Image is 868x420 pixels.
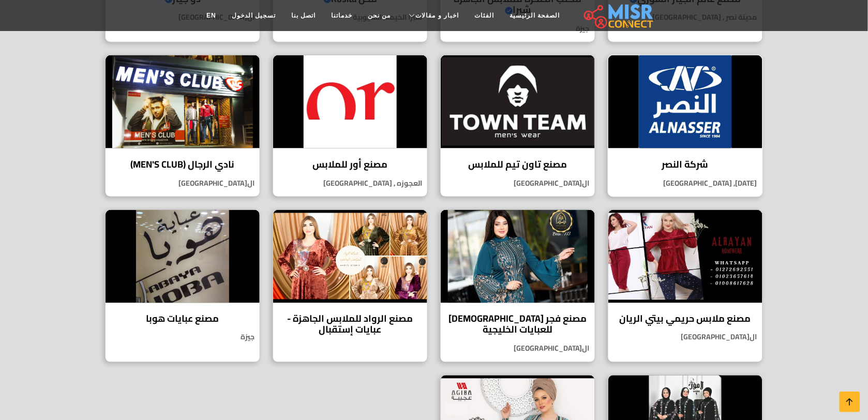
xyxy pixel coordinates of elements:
[99,55,266,197] a: نادي الرجال (MEN'S CLUB) نادي الرجال (MEN'S CLUB) ال[GEOGRAPHIC_DATA]
[106,210,260,303] img: مصنع عبايات هوبا
[441,210,595,303] img: مصنع فجر الإسلام للعبايات الخليجية
[441,178,595,189] p: ال[GEOGRAPHIC_DATA]
[608,332,762,343] p: ال[GEOGRAPHIC_DATA]
[602,209,769,363] a: مصنع ملابس حريمي بيتي الريان مصنع ملابس حريمي بيتي الريان ال[GEOGRAPHIC_DATA]
[273,210,427,303] img: مصنع الرواد للملابس الجاهزة - عبايات إستقبال
[467,6,502,25] a: الفئات
[281,159,420,170] h4: مصنع أور للملابس
[113,313,252,325] h4: مصنع عبايات هوبا
[283,6,323,25] a: اتصل بنا
[441,343,595,354] p: ال[GEOGRAPHIC_DATA]
[113,159,252,170] h4: نادي الرجال (MEN'S CLUB)
[608,55,762,148] img: شركة النصر
[616,159,755,170] h4: شركة النصر
[616,313,755,325] h4: مصنع ملابس حريمي بيتي الريان
[448,159,587,170] h4: مصنع تاون تيم للملابس
[281,313,420,336] h4: مصنع الرواد للملابس الجاهزة - عبايات إستقبال
[106,178,260,189] p: ال[GEOGRAPHIC_DATA]
[434,55,602,197] a: مصنع تاون تيم للملابس مصنع تاون تيم للملابس ال[GEOGRAPHIC_DATA]
[399,6,467,25] a: اخبار و مقالات
[502,6,567,25] a: الصفحة الرئيسية
[441,55,595,148] img: مصنع تاون تيم للملابس
[266,209,434,363] a: مصنع الرواد للملابس الجاهزة - عبايات إستقبال مصنع الرواد للملابس الجاهزة - عبايات إستقبال
[199,6,224,25] a: EN
[273,55,427,148] img: مصنع أور للملابس
[416,11,459,20] span: اخبار و مقالات
[106,332,260,343] p: جيزة
[448,313,587,336] h4: مصنع فجر [DEMOGRAPHIC_DATA] للعبايات الخليجية
[99,209,266,363] a: مصنع عبايات هوبا مصنع عبايات هوبا جيزة
[584,3,653,28] img: main.misr_connect
[602,55,769,197] a: شركة النصر شركة النصر [DATE], [GEOGRAPHIC_DATA]
[360,6,398,25] a: من نحن
[434,209,602,363] a: مصنع فجر الإسلام للعبايات الخليجية مصنع فجر [DEMOGRAPHIC_DATA] للعبايات الخليجية ال[GEOGRAPHIC_DATA]
[266,55,434,197] a: مصنع أور للملابس مصنع أور للملابس العجوزه , [GEOGRAPHIC_DATA]
[608,178,762,189] p: [DATE], [GEOGRAPHIC_DATA]
[608,210,762,303] img: مصنع ملابس حريمي بيتي الريان
[323,6,360,25] a: خدماتنا
[273,178,427,189] p: العجوزه , [GEOGRAPHIC_DATA]
[106,55,260,148] img: نادي الرجال (MEN'S CLUB)
[224,6,283,25] a: تسجيل الدخول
